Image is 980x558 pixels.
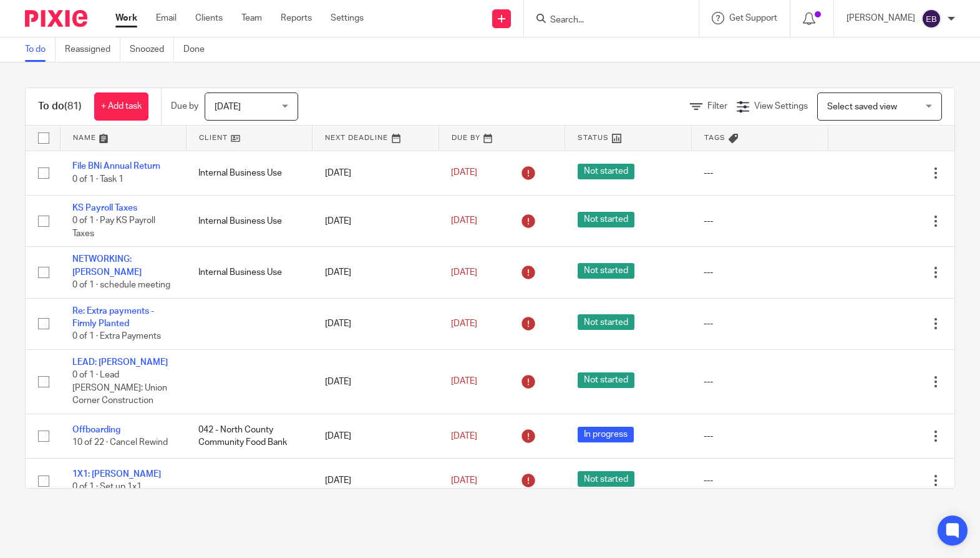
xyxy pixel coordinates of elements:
td: Internal Business Use [186,151,312,195]
td: Internal Business Use [186,195,312,246]
span: Filter [707,102,727,111]
div: --- [704,474,815,487]
div: --- [704,266,815,279]
div: --- [704,167,815,179]
h1: To do [38,100,82,113]
a: + Add task [94,92,148,121]
div: --- [704,430,815,442]
a: LEAD: [PERSON_NAME] [72,358,168,367]
td: [DATE] [313,414,439,458]
td: Internal Business Use [186,247,312,298]
span: 0 of 1 · Lead [PERSON_NAME]: Union Corner Construction [72,371,167,405]
span: [DATE] [451,319,477,328]
img: svg%3E [921,9,941,29]
span: Get Support [729,14,777,22]
a: Work [115,12,137,24]
a: File BNi Annual Return [72,162,160,171]
a: NETWORKING: [PERSON_NAME] [72,255,142,276]
span: [DATE] [215,102,241,111]
a: Team [241,12,262,24]
span: Not started [578,263,634,279]
a: Done [183,37,214,62]
span: [DATE] [451,268,477,277]
span: [DATE] [451,432,477,441]
span: 0 of 1 · Pay KS Payroll Taxes [72,217,155,239]
span: Not started [578,471,634,487]
span: 0 of 1 · Extra Payments [72,332,161,341]
div: --- [704,215,815,227]
a: Reports [281,12,312,24]
div: --- [704,376,815,388]
span: 0 of 1 · schedule meeting [72,281,170,289]
td: [DATE] [313,195,439,246]
span: [DATE] [451,476,477,485]
a: Snoozed [130,37,174,62]
td: [DATE] [313,298,439,349]
p: Due by [171,100,198,112]
p: [PERSON_NAME] [847,12,915,24]
span: Not started [578,314,634,330]
img: Pixie [25,10,87,27]
span: Not started [578,212,634,227]
td: [DATE] [313,151,439,195]
td: [DATE] [313,349,439,414]
a: 1X1: [PERSON_NAME] [72,470,161,479]
a: Settings [331,12,364,24]
a: To do [25,37,56,62]
span: In progress [578,427,634,442]
span: 10 of 22 · Cancel Rewind [72,438,168,447]
span: View Settings [754,102,808,111]
a: Reassigned [65,37,120,62]
span: 0 of 1 · Task 1 [72,175,124,184]
td: [DATE] [313,247,439,298]
a: Offboarding [72,426,120,434]
a: Clients [195,12,223,24]
td: 042 - North County Community Food Bank [186,414,312,458]
span: [DATE] [451,377,477,386]
span: [DATE] [451,216,477,225]
span: (81) [64,101,82,111]
input: Search [549,15,661,26]
span: Not started [578,372,634,388]
a: KS Payroll Taxes [72,204,137,212]
span: Tags [704,134,725,141]
a: Email [156,12,177,24]
span: [DATE] [451,169,477,177]
span: Not started [578,164,634,179]
td: [DATE] [313,459,439,503]
span: 0 of 1 · Set up 1x1 [72,483,142,492]
a: Re: Extra payments - Firmly Planted [72,307,154,328]
div: --- [704,317,815,330]
span: Select saved view [827,102,897,111]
